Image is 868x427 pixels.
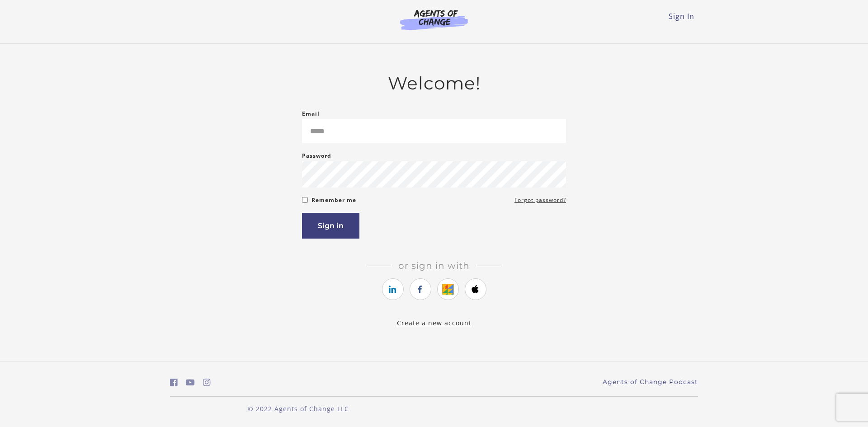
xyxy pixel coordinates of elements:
[311,195,356,206] label: Remember me
[203,378,211,387] i: https://www.instagram.com/agentsofchangeprep/ (Open in a new window)
[302,108,320,119] label: Email
[514,195,566,206] a: Forgot password?
[465,278,486,300] a: https://courses.thinkific.com/users/auth/apple?ss%5Breferral%5D=&ss%5Buser_return_to%5D=&ss%5Bvis...
[410,278,431,300] a: https://courses.thinkific.com/users/auth/facebook?ss%5Breferral%5D=&ss%5Buser_return_to%5D=&ss%5B...
[302,150,331,161] label: Password
[302,213,359,239] button: Sign in
[437,278,459,300] a: https://courses.thinkific.com/users/auth/google?ss%5Breferral%5D=&ss%5Buser_return_to%5D=&ss%5Bvi...
[397,319,472,327] a: Create a new account
[170,404,427,413] p: © 2022 Agents of Change LLC
[186,376,195,389] a: https://www.youtube.com/c/AgentsofChangeTestPrepbyMeaganMitchell (Open in a new window)
[603,377,698,387] a: Agents of Change Podcast
[391,260,477,271] span: Or sign in with
[186,378,195,387] i: https://www.youtube.com/c/AgentsofChangeTestPrepbyMeaganMitchell (Open in a new window)
[391,9,477,30] img: Agents of Change Logo
[203,376,211,389] a: https://www.instagram.com/agentsofchangeprep/ (Open in a new window)
[302,73,566,94] h2: Welcome!
[382,278,404,300] a: https://courses.thinkific.com/users/auth/linkedin?ss%5Breferral%5D=&ss%5Buser_return_to%5D=&ss%5B...
[669,11,694,21] a: Sign In
[170,378,178,387] i: https://www.facebook.com/groups/aswbtestprep (Open in a new window)
[170,376,178,389] a: https://www.facebook.com/groups/aswbtestprep (Open in a new window)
